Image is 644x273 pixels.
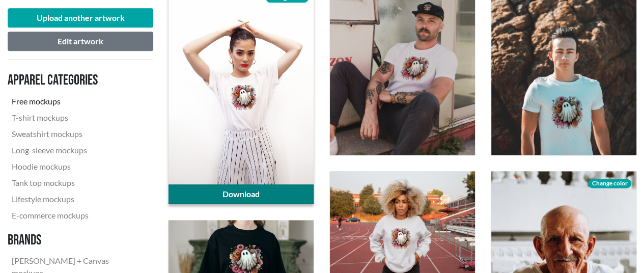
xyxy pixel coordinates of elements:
h3: Apparel categories [8,72,145,89]
button: Upload another artwork [8,8,153,28]
a: E-commerce mockups [8,207,145,224]
a: Hoodie mockups [8,158,145,175]
a: T-shirt mockups [8,110,145,126]
a: Sweatshirt mockups [8,126,145,142]
button: Edit artwork [8,32,153,51]
a: Tank top mockups [8,175,145,191]
span: Change color [588,179,631,188]
a: Long-sleeve mockups [8,142,145,158]
a: Lifestyle mockups [8,191,145,207]
a: Free mockups [8,93,145,110]
h3: Brands [8,232,145,249]
a: Download [169,184,314,204]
